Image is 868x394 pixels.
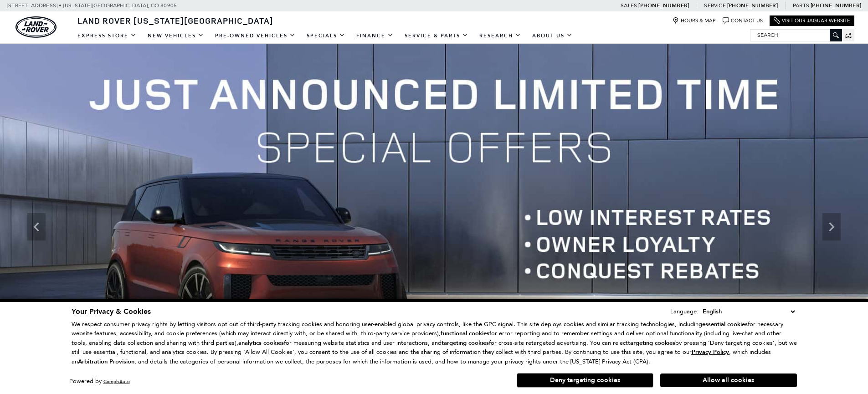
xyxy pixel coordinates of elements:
input: Search [750,30,842,41]
div: Next [822,213,841,240]
a: land-rover [15,16,56,38]
a: [PHONE_NUMBER] [727,2,778,9]
span: Sales [621,2,637,9]
a: Research [474,28,527,44]
select: Language Select [700,307,797,317]
a: [PHONE_NUMBER] [638,2,689,9]
span: Service [704,2,725,9]
a: [STREET_ADDRESS] • [US_STATE][GEOGRAPHIC_DATA], CO 80905 [7,2,177,9]
img: Land Rover [15,16,56,38]
u: Privacy Policy [692,348,729,356]
button: Allow all cookies [660,374,797,387]
nav: Main Navigation [72,28,578,44]
a: Hours & Map [673,17,716,24]
button: Deny targeting cookies [517,373,653,388]
span: Parts [793,2,809,9]
span: Land Rover [US_STATE][GEOGRAPHIC_DATA] [77,15,273,26]
strong: targeting cookies [442,339,489,347]
a: About Us [527,28,578,44]
a: Land Rover [US_STATE][GEOGRAPHIC_DATA] [72,15,279,26]
a: New Vehicles [142,28,210,44]
div: Powered by [69,379,130,384]
strong: Arbitration Provision [78,358,134,366]
a: Finance [351,28,399,44]
strong: essential cookies [702,320,748,328]
div: Previous [27,213,46,240]
a: ComplyAuto [103,379,130,384]
a: Visit Our Jaguar Website [774,17,850,24]
a: Contact Us [723,17,763,24]
strong: targeting cookies [628,339,675,347]
a: Specials [301,28,351,44]
p: We respect consumer privacy rights by letting visitors opt out of third-party tracking cookies an... [72,320,797,367]
a: EXPRESS STORE [72,28,142,44]
span: Your Privacy & Cookies [72,307,151,317]
strong: analytics cookies [238,339,284,347]
a: Pre-Owned Vehicles [210,28,301,44]
div: Language: [670,308,699,314]
a: Service & Parts [399,28,474,44]
strong: functional cookies [441,329,489,338]
a: Privacy Policy [692,348,729,355]
a: [PHONE_NUMBER] [811,2,861,9]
